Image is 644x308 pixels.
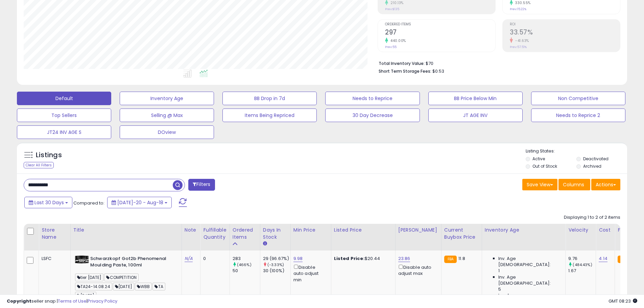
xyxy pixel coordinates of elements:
[73,227,179,234] div: Title
[498,256,560,268] span: Inv. Age [DEMOGRAPHIC_DATA]:
[185,255,193,262] a: N/A
[510,7,526,11] small: Prev: 15.22%
[583,156,609,162] label: Deactivated
[263,227,288,241] div: Days In Stock
[325,92,420,105] button: Needs to Reprice
[385,45,397,49] small: Prev: 55
[58,298,87,304] a: Terms of Use
[75,283,112,290] span: TA24-14.08.24
[263,241,267,247] small: Days In Stock.
[498,292,560,305] span: Inv. Age [DEMOGRAPHIC_DATA]:
[388,0,404,5] small: 210.13%
[531,92,625,105] button: Non Competitive
[75,274,104,281] span: tier [DATE]
[24,162,54,168] div: Clear All Filters
[17,125,111,139] button: JT24 INV AGE S
[583,163,601,169] label: Archived
[558,179,590,190] button: Columns
[75,292,96,300] span: [DATE]
[531,109,625,122] button: Needs to Reprice 2
[237,262,252,267] small: (466%)
[7,298,117,305] div: seller snap | |
[618,256,630,263] small: FBA
[152,283,165,290] span: TA
[498,286,501,292] span: 5
[398,255,410,262] a: 23.86
[233,256,260,262] div: 283
[432,68,444,74] span: $0.53
[267,262,284,267] small: (-3.33%)
[563,181,584,188] span: Columns
[398,227,438,234] div: [PERSON_NAME]
[325,109,420,122] button: 30 Day Decrease
[428,109,523,122] button: JT AGE INV
[513,0,531,5] small: 330.55%
[120,109,214,122] button: Selling @ Max
[120,92,214,105] button: Inventory Age
[104,274,139,281] span: COMPETITION
[334,256,390,262] div: $20.44
[17,92,111,105] button: Default
[88,298,117,304] a: Privacy Policy
[24,197,72,208] button: Last 30 Days
[591,179,620,190] button: Actions
[293,263,326,283] div: Disable auto adjust min
[568,256,596,262] div: 9.76
[222,92,317,105] button: BB Drop in 7d
[107,197,172,208] button: [DATE]-20 - Aug-18
[510,23,620,26] span: ROI
[498,268,500,274] span: 1
[599,227,612,234] div: Cost
[334,227,392,234] div: Listed Price
[120,125,214,139] button: DOview
[293,255,303,262] a: 9.98
[36,150,62,160] h5: Listings
[113,283,134,290] span: [DATE]
[599,255,607,262] a: 4.14
[385,28,495,38] h2: 297
[498,274,560,286] span: Inv. Age [DEMOGRAPHIC_DATA]:
[444,227,479,241] div: Current Buybox Price
[233,227,257,241] div: Ordered Items
[379,61,425,66] b: Total Inventory Value:
[188,179,215,191] button: Filters
[293,227,328,234] div: Min Price
[458,255,465,262] span: 11.8
[485,227,563,234] div: Inventory Age
[385,23,495,26] span: Ordered Items
[513,38,529,43] small: -41.63%
[17,109,111,122] button: Top Sellers
[42,256,65,262] div: LSFC
[609,298,637,304] span: 2025-09-18 08:23 GMT
[73,200,104,206] span: Compared to:
[568,268,596,274] div: 1.67
[42,227,68,241] div: Store Name
[75,256,89,263] img: 41LpDFqPzcL._SL40_.jpg
[203,256,224,262] div: 0
[222,109,317,122] button: Items Being Repriced
[233,268,260,274] div: 50
[203,227,226,241] div: Fulfillable Quantity
[379,68,431,74] b: Short Term Storage Fees:
[522,179,557,190] button: Save View
[526,148,627,155] p: Listing States:
[568,227,593,234] div: Velocity
[428,92,523,105] button: BB Price Below Min
[7,298,31,304] strong: Copyright
[117,199,163,206] span: [DATE]-20 - Aug-18
[510,45,527,49] small: Prev: 57.51%
[185,227,198,234] div: Note
[510,28,620,38] h2: 33.57%
[398,263,436,277] div: Disable auto adjust max
[379,59,615,67] li: $70
[573,262,592,267] small: (484.43%)
[135,283,152,290] span: WBB
[334,255,365,262] b: Listed Price:
[444,256,457,263] small: FBA
[388,38,406,43] small: 440.00%
[564,214,620,221] div: Displaying 1 to 2 of 2 items
[532,163,557,169] label: Out of Stock
[263,256,290,262] div: 29 (96.67%)
[90,256,172,270] b: Schwarzkopf Got2b Phenomenal Moulding Paste, 100ml
[263,268,290,274] div: 30 (100%)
